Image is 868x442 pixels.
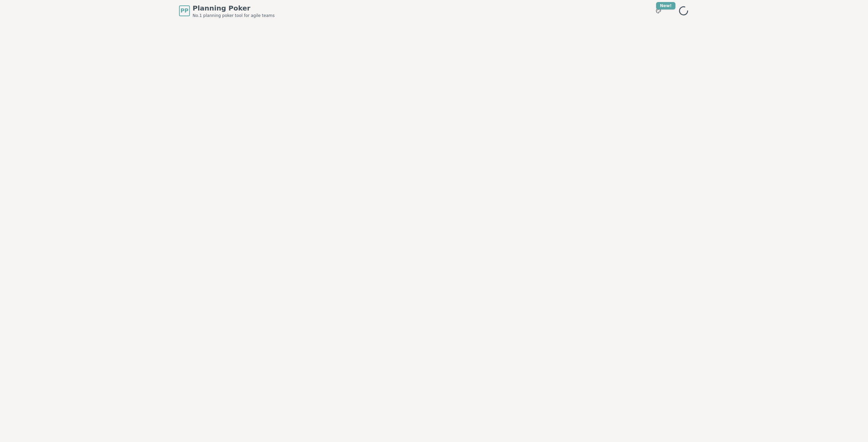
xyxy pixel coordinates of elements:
button: New! [652,5,665,17]
span: No.1 planning poker tool for agile teams [193,13,275,18]
span: Planning Poker [193,3,275,13]
div: New! [656,2,675,9]
a: PPPlanning PokerNo.1 planning poker tool for agile teams [179,3,275,18]
span: PP [180,7,188,15]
